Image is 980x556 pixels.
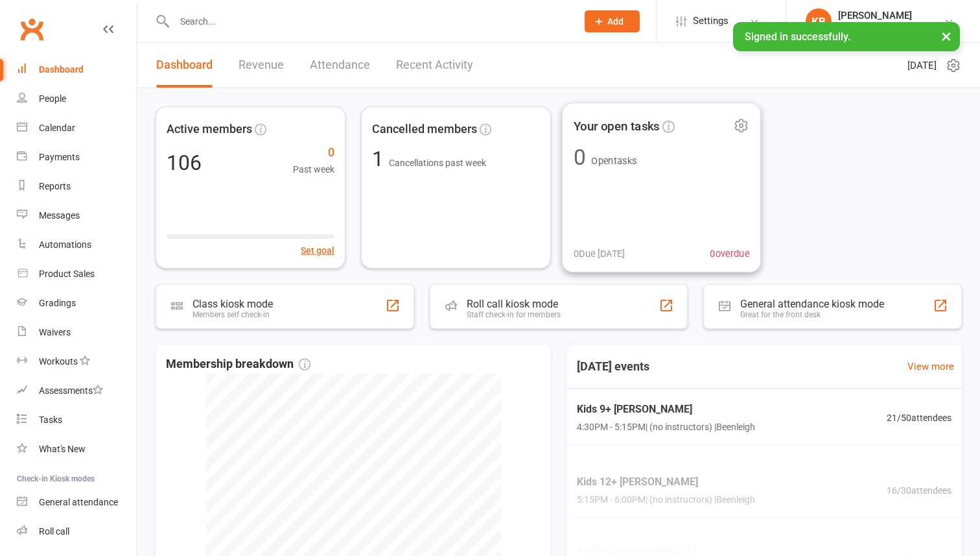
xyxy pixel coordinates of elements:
[39,356,78,367] div: Workouts
[907,58,937,73] span: [DATE]
[39,93,66,104] div: People
[574,246,625,261] span: 0 Due [DATE]
[293,162,334,176] span: Past week
[607,16,624,27] span: Add
[907,359,954,374] a: View more
[17,114,137,143] a: Calendar
[577,420,755,434] span: 4:30PM - 5:15PM | (no instructors) | Beenleigh
[17,201,137,230] a: Messages
[39,415,62,425] div: Tasks
[39,298,76,308] div: Gradings
[167,120,252,139] span: Active members
[17,230,137,260] a: Automations
[838,21,935,33] div: Jiu Jitsu Works PTY LTD
[574,117,660,136] span: Your open tasks
[167,152,202,173] div: 106
[710,246,749,261] span: 0 overdue
[39,385,103,396] div: Assessments
[745,30,850,43] span: Signed in successfully.
[39,327,71,337] div: Waivers
[39,269,95,279] div: Product Sales
[17,435,137,464] a: What's New
[740,310,884,319] div: Great for the front desk
[935,22,958,50] button: ×
[39,123,75,133] div: Calendar
[17,376,137,405] a: Assessments
[17,172,137,201] a: Reports
[467,298,561,310] div: Roll call kiosk mode
[17,405,137,435] a: Tasks
[166,355,310,374] span: Membership breakdown
[16,13,48,45] a: Clubworx
[577,400,755,417] span: Kids 9+ [PERSON_NAME]
[887,410,951,424] span: 21 / 50 attendees
[17,143,137,172] a: Payments
[293,143,334,162] span: 0
[693,6,729,36] span: Settings
[192,298,273,310] div: Class kiosk mode
[17,289,137,318] a: Gradings
[396,43,473,88] a: Recent Activity
[887,483,951,498] span: 16 / 30 attendees
[372,120,477,139] span: Cancelled members
[39,239,91,250] div: Automations
[310,43,370,88] a: Attendance
[39,497,118,507] div: General attendance
[39,444,86,454] div: What's New
[39,210,80,221] div: Messages
[17,318,137,347] a: Waivers
[192,310,273,319] div: Members self check-in
[372,147,389,171] span: 1
[467,310,561,319] div: Staff check-in for members
[39,181,71,191] div: Reports
[17,84,137,114] a: People
[577,493,755,507] span: 5:15PM - 6:00PM | (no instructors) | Beenleigh
[577,474,755,490] span: Kids 12+ [PERSON_NAME]
[17,488,137,517] a: General attendance kiosk mode
[566,355,660,378] h3: [DATE] events
[17,347,137,376] a: Workouts
[17,517,137,546] a: Roll call
[156,43,213,88] a: Dashboard
[301,243,334,258] button: Set goal
[17,55,137,84] a: Dashboard
[39,526,69,537] div: Roll call
[574,147,586,169] div: 0
[591,155,636,166] span: Open tasks
[806,8,832,34] div: KB
[838,10,935,21] div: [PERSON_NAME]
[170,12,568,30] input: Search...
[17,260,137,289] a: Product Sales
[39,152,80,162] div: Payments
[39,64,84,75] div: Dashboard
[389,158,486,168] span: Cancellations past week
[239,43,284,88] a: Revenue
[740,298,884,310] div: General attendance kiosk mode
[585,10,640,32] button: Add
